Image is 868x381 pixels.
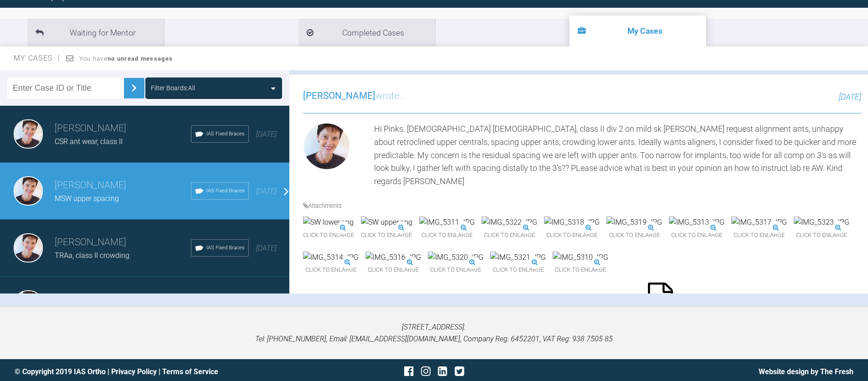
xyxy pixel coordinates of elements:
[553,263,608,277] span: Click to enlarge
[606,216,662,228] img: IMG_5319.JPG
[606,228,662,242] span: Click to enlarge
[544,216,600,228] img: IMG_5318.JPG
[303,228,354,242] span: Click to enlarge
[794,216,849,228] img: IMG_5323.JPG
[108,55,173,62] strong: no unread messages
[669,228,724,242] span: Click to enlarge
[794,228,849,242] span: Click to enlarge
[14,119,43,149] img: Kirsten Andersen
[303,88,406,104] h3: wrote...
[490,263,546,277] span: Click to enlarge
[55,292,181,307] h3: [PERSON_NAME]
[162,367,218,376] a: Terms of Service
[303,263,359,277] span: Click to enlarge
[669,216,724,228] img: IMG_5313.JPG
[544,228,600,242] span: Click to enlarge
[111,367,157,376] a: Privacy Policy
[428,263,483,277] span: Click to enlarge
[79,55,173,62] span: You have
[553,252,608,263] img: IMG_5310.JPG
[14,233,43,263] img: Kirsten Andersen
[759,367,853,376] a: Website design by The Fresh
[303,201,861,211] h4: Attachments
[365,252,421,263] img: IMG_5316.JPG
[151,83,195,93] div: Filter Boards: All
[419,216,475,228] img: IMG_5311.JPG
[419,228,475,242] span: Click to enlarge
[27,19,164,46] li: Waiting for Mentor
[482,216,537,228] img: IMG_5322.JPG
[14,176,43,206] img: Kirsten Andersen
[731,228,787,242] span: Click to enlarge
[731,216,787,228] img: IMG_5317.JPG
[55,137,123,146] span: CSR ant wear, class II
[15,321,853,345] p: [STREET_ADDRESS]. Tel: [PHONE_NUMBER], Email: [EMAIL_ADDRESS][DOMAIN_NAME], Company Reg: 6452201,...
[7,78,124,98] input: Enter Case ID or Title
[482,228,537,242] span: Click to enlarge
[298,19,435,46] li: Completed Cases
[570,15,706,46] li: My Cases
[361,216,412,228] img: SW upper.png
[303,123,350,170] img: Kirsten Andersen
[256,244,277,252] span: [DATE]
[206,130,245,138] span: IAS Fixed Braces
[839,92,861,102] span: [DATE]
[303,216,354,228] img: SW lower.png
[15,366,294,378] div: © Copyright 2019 IAS Ortho | |
[55,235,191,250] h3: [PERSON_NAME]
[206,244,245,252] span: IAS Fixed Braces
[127,81,141,95] img: chevronRight.28bd32b0.svg
[256,187,277,196] span: [DATE]
[303,90,375,101] span: [PERSON_NAME]
[206,187,245,195] span: IAS Fixed Braces
[14,290,43,319] img: Kirsten Andersen
[365,263,421,277] span: Click to enlarge
[428,252,483,263] img: IMG_5320.JPG
[55,178,191,193] h3: [PERSON_NAME]
[374,123,861,188] div: Hi Pinks. [DEMOGRAPHIC_DATA] [DEMOGRAPHIC_DATA], class II div 2 on mild sk [PERSON_NAME] request ...
[55,251,129,260] span: TRAa, class II crowding
[490,252,546,263] img: IMG_5321.JPG
[55,121,191,136] h3: [PERSON_NAME]
[55,194,119,203] span: MSW upper spacing
[14,54,61,62] span: My Cases
[361,228,412,242] span: Click to enlarge
[303,252,359,263] img: IMG_5314.JPG
[256,130,277,139] span: [DATE]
